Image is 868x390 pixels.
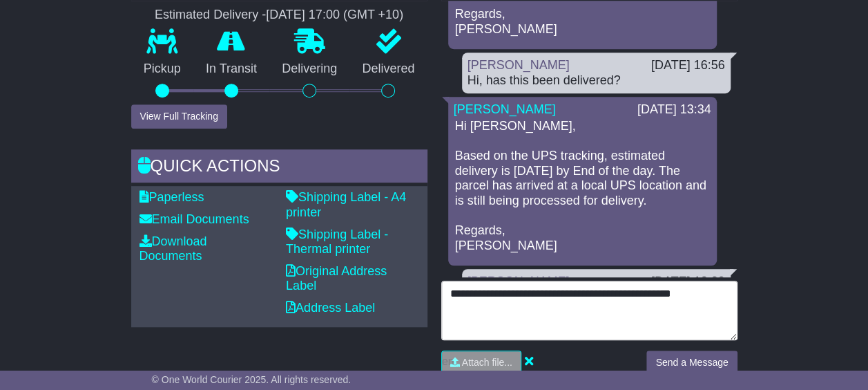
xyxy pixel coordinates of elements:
[467,73,725,89] div: Hi, has this been delivered?
[651,58,725,73] div: [DATE] 16:56
[651,275,725,290] div: [DATE] 13:29
[349,62,427,77] p: Delivered
[139,190,204,204] a: Paperless
[131,8,427,23] div: Estimated Delivery -
[286,190,406,219] a: Shipping Label - A4 printer
[455,119,710,253] p: Hi [PERSON_NAME], Based on the UPS tracking, estimated delivery is [DATE] by End of the day. The ...
[454,102,556,116] a: [PERSON_NAME]
[131,62,193,77] p: Pickup
[286,301,375,315] a: Address Label
[131,149,427,187] div: Quick Actions
[286,228,388,257] a: Shipping Label - Thermal printer
[646,351,737,375] button: Send a Message
[266,8,403,23] div: [DATE] 17:00 (GMT +10)
[131,104,227,129] button: View Full Tracking
[637,102,711,118] div: [DATE] 13:34
[286,264,387,293] a: Original Address Label
[269,62,349,77] p: Delivering
[139,234,207,263] a: Download Documents
[152,374,351,385] span: © One World Courier 2025. All rights reserved.
[193,62,269,77] p: In Transit
[467,58,570,72] a: [PERSON_NAME]
[139,212,249,226] a: Email Documents
[467,275,570,288] a: [PERSON_NAME]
